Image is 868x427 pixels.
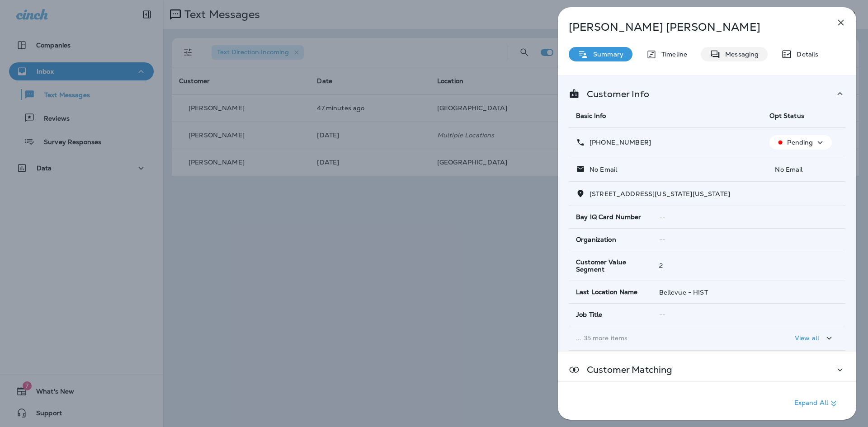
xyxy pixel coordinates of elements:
[794,398,839,409] p: Expand All
[576,112,606,120] span: Basic Info
[585,166,617,173] p: No Email
[657,51,687,58] p: Timeline
[659,310,665,319] span: --
[576,288,638,296] span: Last Location Name
[791,330,838,347] button: View all
[589,51,623,58] p: Summary
[787,139,813,146] p: Pending
[795,334,819,342] p: View all
[576,311,602,319] span: Job Title
[576,334,755,342] p: ... 35 more items
[659,288,708,296] span: Bellevue - HIST
[576,236,616,244] span: Organization
[659,235,665,244] span: --
[576,258,645,274] span: Customer Value Segment
[791,395,843,412] button: Expand All
[721,51,759,58] p: Messaging
[590,190,730,198] span: [STREET_ADDRESS][US_STATE][US_STATE]
[769,166,838,173] p: No Email
[659,213,665,221] span: --
[585,139,651,146] p: [PHONE_NUMBER]
[769,135,832,150] button: Pending
[580,90,649,98] p: Customer Info
[792,51,818,58] p: Details
[769,112,804,120] span: Opt Status
[576,213,642,221] span: Bay IQ Card Number
[569,21,816,33] p: [PERSON_NAME] [PERSON_NAME]
[580,366,672,373] p: Customer Matching
[659,262,663,270] span: 2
